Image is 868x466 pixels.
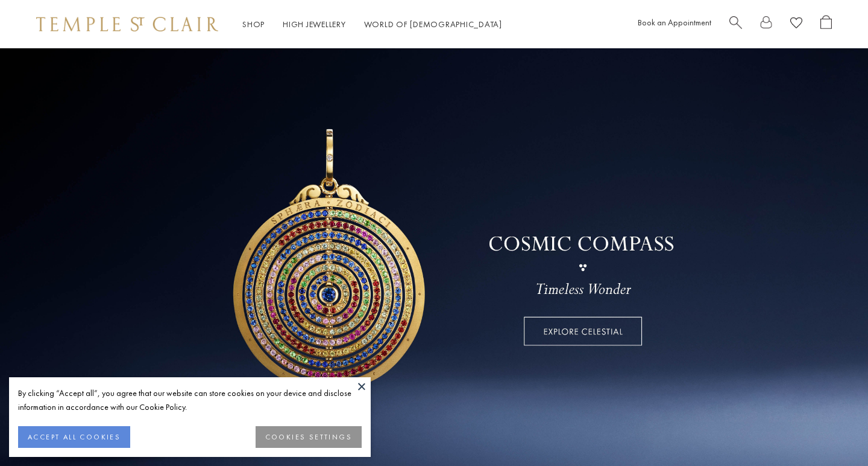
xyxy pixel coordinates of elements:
[242,19,265,30] a: ShopShop
[18,426,130,448] button: ACCEPT ALL COOKIES
[790,15,802,34] a: View Wishlist
[729,15,742,34] a: Search
[36,17,218,31] img: Temple St. Clair
[820,15,832,34] a: Open Shopping Bag
[283,19,346,30] a: High JewelleryHigh Jewellery
[256,426,362,448] button: COOKIES SETTINGS
[18,386,362,414] div: By clicking “Accept all”, you agree that our website can store cookies on your device and disclos...
[364,19,502,30] a: World of [DEMOGRAPHIC_DATA]World of [DEMOGRAPHIC_DATA]
[242,17,502,32] nav: Main navigation
[638,17,711,28] a: Book an Appointment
